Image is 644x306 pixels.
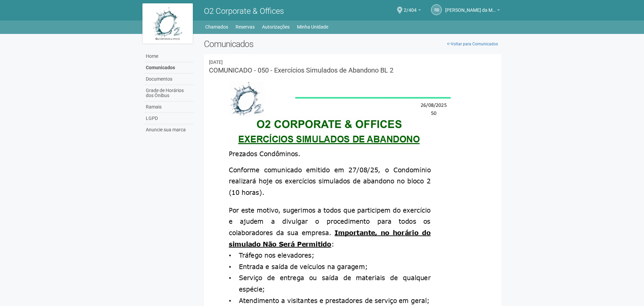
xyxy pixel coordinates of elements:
a: Grade de Horários dos Ônibus [144,85,194,101]
a: 2/404 [404,8,421,14]
h2: Comunicados [204,39,502,49]
a: RB [431,4,442,15]
span: O2 Corporate & Offices [204,6,284,16]
a: Reservas [235,22,255,32]
a: Autorizações [262,22,290,32]
h3: COMUNICADO - 050 - Exercícios Simulados de Abandono BL 2 [209,67,497,74]
a: Anuncie sua marca [144,124,194,135]
a: Minha Unidade [297,22,328,32]
img: logo.jpg [142,3,193,44]
span: Raul Barrozo da Motta Junior [445,1,496,13]
a: Chamados [205,22,228,32]
a: Comunicados [144,62,194,74]
a: Ramais [144,101,194,113]
span: 2/404 [404,1,417,13]
a: LGPD [144,113,194,124]
a: Home [144,51,194,62]
div: 26/08/2025 19:14 [209,59,497,65]
a: [PERSON_NAME] da Motta Junior [445,8,500,14]
a: Voltar para Comunicados [443,39,502,49]
a: Documentos [144,74,194,85]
